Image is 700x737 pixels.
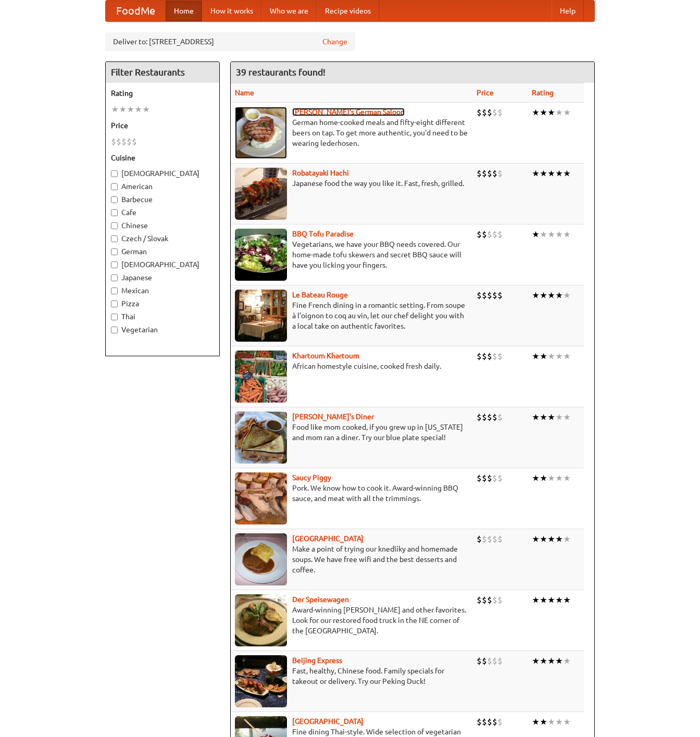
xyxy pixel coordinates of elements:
label: [DEMOGRAPHIC_DATA] [111,168,214,179]
li: $ [477,168,482,179]
label: Czech / Slovak [111,233,214,244]
li: ★ [540,594,547,606]
img: sallys.jpg [235,411,287,464]
li: ★ [540,411,547,423]
li: $ [121,136,127,147]
a: [GEOGRAPHIC_DATA] [292,534,364,543]
li: ★ [540,229,547,240]
a: Robatayaki Hachi [292,169,349,177]
li: ★ [555,472,563,484]
li: ★ [563,411,571,423]
li: $ [477,229,482,240]
li: $ [497,472,503,484]
li: ★ [563,594,571,606]
b: BBQ Tofu Paradise [292,230,354,238]
li: $ [487,533,492,545]
li: ★ [532,168,540,179]
li: $ [482,351,487,362]
li: ★ [540,472,547,484]
a: Der Speisewagen [292,595,349,604]
input: Chinese [111,222,118,229]
label: Japanese [111,272,214,283]
li: ★ [547,472,555,484]
a: Change [322,36,347,47]
li: ★ [563,716,571,728]
li: ★ [563,290,571,301]
label: Cafe [111,207,214,218]
li: $ [477,411,482,423]
a: Who we are [261,1,317,21]
img: beijing.jpg [235,655,287,707]
input: Czech / Slovak [111,235,118,242]
input: German [111,248,118,255]
p: Award-winning [PERSON_NAME] and other favorites. Look for our restored food truck in the NE corne... [235,605,468,636]
li: $ [497,351,503,362]
a: [PERSON_NAME]'s Diner [292,413,374,421]
li: ★ [547,533,555,545]
li: $ [492,290,497,301]
li: $ [492,229,497,240]
li: $ [111,136,116,147]
li: $ [492,472,497,484]
label: American [111,181,214,192]
a: Beijing Express [292,656,342,665]
li: $ [482,655,487,667]
ng-pluralize: 39 restaurants found! [236,67,326,77]
input: Pizza [111,301,118,307]
li: $ [482,472,487,484]
li: $ [127,136,132,147]
label: Mexican [111,285,214,296]
li: ★ [563,229,571,240]
li: $ [497,716,503,728]
input: Mexican [111,288,118,294]
p: Pork. We know how to cook it. Award-winning BBQ sauce, and meat with all the trimmings. [235,483,468,504]
li: ★ [127,104,134,115]
li: ★ [111,104,119,115]
b: Khartoum Khartoum [292,352,359,360]
li: $ [497,655,503,667]
input: Japanese [111,274,118,281]
li: $ [487,411,492,423]
a: Price [477,89,494,97]
li: $ [492,655,497,667]
li: ★ [532,655,540,667]
li: ★ [532,290,540,301]
label: Chinese [111,220,214,231]
li: ★ [547,168,555,179]
li: $ [492,594,497,606]
li: $ [487,107,492,118]
li: $ [482,168,487,179]
li: ★ [532,533,540,545]
p: Vegetarians, we have your BBQ needs covered. Our home-made tofu skewers and secret BBQ sauce will... [235,239,468,270]
li: ★ [547,716,555,728]
a: Help [552,1,584,21]
p: Food like mom cooked, if you grew up in [US_STATE] and mom ran a diner. Try our blue plate special! [235,422,468,443]
li: ★ [119,104,127,115]
li: $ [492,411,497,423]
a: [PERSON_NAME]'s German Saloon [292,108,405,116]
img: bateaurouge.jpg [235,290,287,342]
li: ★ [555,655,563,667]
li: $ [487,594,492,606]
img: robatayaki.jpg [235,168,287,220]
li: $ [482,107,487,118]
a: Le Bateau Rouge [292,291,348,299]
input: Barbecue [111,196,118,203]
li: $ [477,472,482,484]
li: $ [482,533,487,545]
li: $ [132,136,137,147]
a: [GEOGRAPHIC_DATA] [292,717,364,726]
input: Cafe [111,209,118,216]
li: ★ [547,290,555,301]
input: American [111,183,118,190]
li: ★ [563,533,571,545]
a: Home [166,1,202,21]
label: Barbecue [111,194,214,205]
li: ★ [532,411,540,423]
li: $ [477,351,482,362]
img: czechpoint.jpg [235,533,287,585]
li: ★ [555,411,563,423]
